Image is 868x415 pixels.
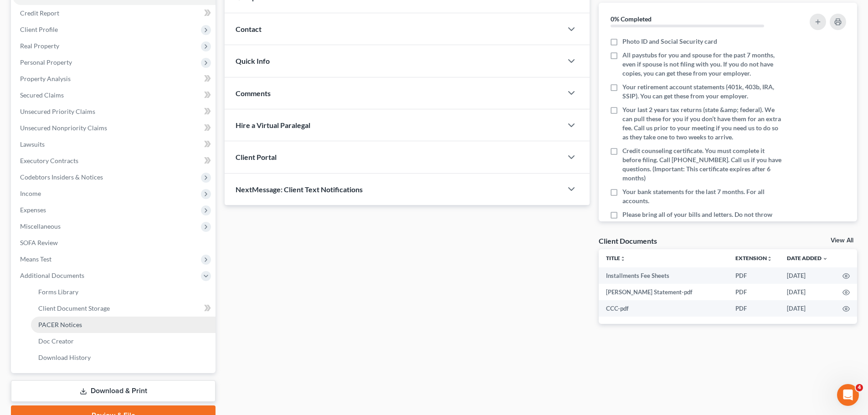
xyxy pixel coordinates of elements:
td: Installments Fee Sheets [599,267,728,284]
a: Forms Library [31,284,216,300]
td: PDF [728,300,780,317]
span: Your retirement account statements (401k, 403b, IRA, SSIP). You can get these from your employer. [622,82,785,101]
span: Unsecured Priority Claims [20,108,95,115]
td: PDF [728,267,780,284]
span: Expenses [20,206,46,214]
span: Secured Claims [20,91,64,99]
span: Download History [38,354,91,361]
a: Secured Claims [13,87,216,103]
span: Your bank statements for the last 7 months. For all accounts. [622,187,785,205]
span: Quick Info [236,56,270,65]
span: Client Document Storage [38,304,110,312]
td: [DATE] [780,284,835,300]
span: Unsecured Nonpriority Claims [20,124,107,132]
td: [DATE] [780,267,835,284]
span: Credit counseling certificate. You must complete it before filing. Call [PHONE_NUMBER]. Call us i... [622,146,785,183]
span: Codebtors Insiders & Notices [20,173,103,181]
a: Client Document Storage [31,300,216,317]
a: View All [831,237,853,244]
a: Credit Report [13,5,216,21]
span: Doc Creator [38,337,74,345]
span: Hire a Virtual Paralegal [236,121,310,129]
span: Income [20,190,41,197]
span: Miscellaneous [20,222,61,230]
span: Client Portal [236,153,277,161]
td: CCC-pdf [599,300,728,317]
a: SOFA Review [13,235,216,251]
a: Titleunfold_more [606,255,626,261]
span: Means Test [20,255,51,263]
a: Unsecured Priority Claims [13,103,216,120]
span: SOFA Review [20,239,58,246]
span: All paystubs for you and spouse for the past 7 months, even if spouse is not filing with you. If ... [622,51,785,78]
a: Executory Contracts [13,153,216,169]
span: Client Profile [20,26,58,33]
i: expand_more [822,256,828,261]
span: Executory Contracts [20,157,78,164]
span: Photo ID and Social Security card [622,37,717,46]
td: [DATE] [780,300,835,317]
strong: 0% Completed [611,15,652,23]
span: Additional Documents [20,272,84,279]
a: Date Added expand_more [787,255,828,261]
iframe: Intercom live chat [837,384,859,406]
span: NextMessage: Client Text Notifications [236,185,363,194]
span: Comments [236,89,271,97]
span: Please bring all of your bills and letters. Do not throw them away. [622,210,785,228]
span: Credit Report [20,9,59,17]
a: Download & Print [11,380,216,402]
a: Doc Creator [31,333,216,349]
span: Forms Library [38,288,78,296]
a: Download History [31,349,216,366]
i: unfold_more [767,256,772,261]
span: Contact [236,25,262,33]
div: Client Documents [599,236,657,246]
span: 4 [856,384,863,391]
span: Property Analysis [20,75,71,82]
td: PDF [728,284,780,300]
i: unfold_more [620,256,626,261]
span: PACER Notices [38,321,82,328]
a: PACER Notices [31,317,216,333]
span: Personal Property [20,58,72,66]
a: Extensionunfold_more [735,255,772,261]
span: Real Property [20,42,59,50]
a: Property Analysis [13,71,216,87]
a: Unsecured Nonpriority Claims [13,120,216,136]
a: Lawsuits [13,136,216,153]
span: Lawsuits [20,140,45,148]
span: Your last 2 years tax returns (state &amp; federal). We can pull these for you if you don’t have ... [622,105,785,142]
td: [PERSON_NAME] Statement-pdf [599,284,728,300]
